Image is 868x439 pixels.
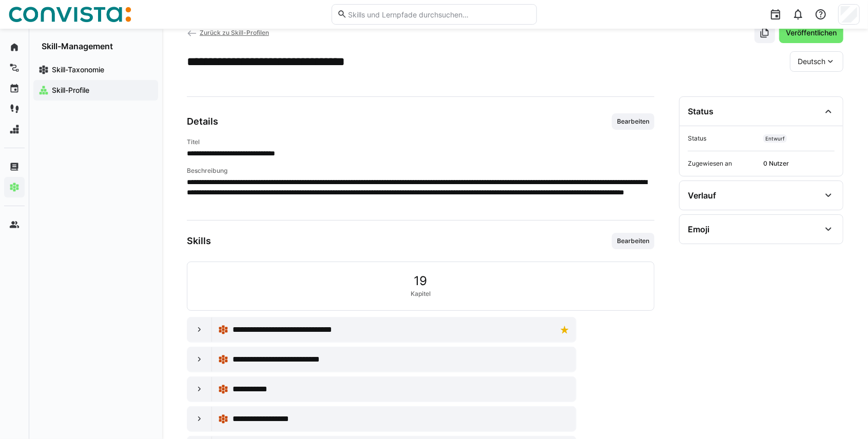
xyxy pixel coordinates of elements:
[187,167,654,175] h4: Beschreibung
[414,274,428,288] span: 19
[347,10,531,19] input: Skills und Lernpfade durchsuchen…
[187,116,218,127] h3: Details
[688,106,713,116] div: Status
[411,290,431,298] span: Kapitel
[616,237,650,245] span: Bearbeiten
[779,23,843,43] button: Veröffentlichen
[612,233,654,249] button: Bearbeiten
[612,113,654,130] button: Bearbeiten
[616,117,650,126] span: Bearbeiten
[798,56,825,67] span: Deutsch
[765,135,785,142] span: Entwurf
[763,159,835,168] span: 0 Nutzer
[688,159,759,168] span: Zugewiesen an
[187,138,654,146] h4: Titel
[688,190,716,201] div: Verlauf
[187,29,269,36] a: Zurück zu Skill-Profilen
[200,29,269,36] span: Zurück zu Skill-Profilen
[688,224,709,234] div: Emoji
[784,28,838,38] span: Veröffentlichen
[688,134,759,143] span: Status
[187,235,211,247] h3: Skills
